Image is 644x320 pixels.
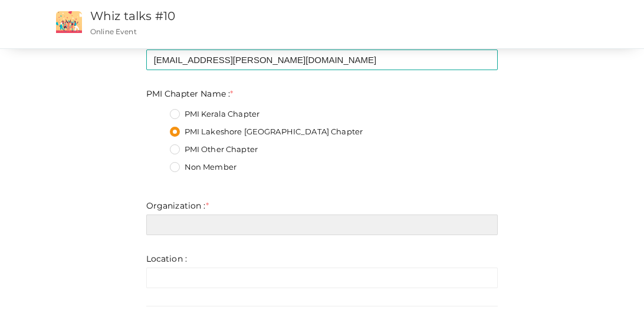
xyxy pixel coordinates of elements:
a: Whiz talks #10 [90,9,175,23]
label: PMI Chapter Name : [146,88,234,100]
label: PMI Kerala Chapter [170,108,260,120]
label: Organization : [146,200,209,212]
img: event2.png [56,11,82,33]
label: Location : [146,253,187,265]
label: PMI Lakeshore [GEOGRAPHIC_DATA] Chapter [170,126,363,138]
label: PMI Other Chapter [170,144,258,156]
label: Non Member [170,161,236,173]
p: Online Event [90,27,412,37]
